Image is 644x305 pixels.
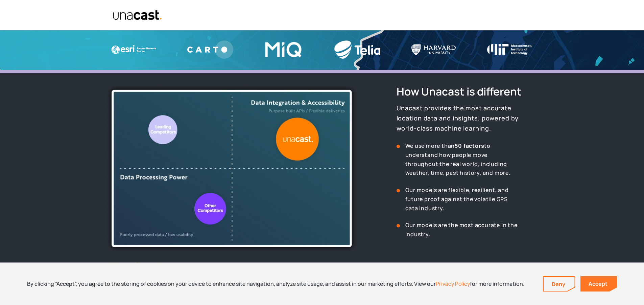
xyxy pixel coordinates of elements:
p: Unacast provides the most accurate location data and insights, powered by world-class machine lea... [397,103,539,133]
p: Our models are the most accurate in the industry. [405,221,525,239]
p: Size of bubble [111,261,172,270]
a: home [109,10,163,21]
img: Harvard U Logo WHITE [411,44,457,56]
img: Telia logo [334,40,380,58]
img: ESRI Logo white [111,45,157,54]
img: MIQ logo [264,40,304,59]
a: Accept [580,276,617,292]
a: Privacy Policy [436,280,470,287]
p: We use more than to understand how people move throughout the real world, including weather, time... [405,141,525,177]
a: Deny [544,277,575,291]
h2: How Unacast is different [397,84,539,99]
div: By clicking “Accept”, you agree to the storing of cookies on your device to enhance site navigati... [27,280,524,287]
strong: 50 factors [455,142,484,149]
img: Massachusetts Institute of Technology logo [487,44,533,55]
p: Our models are flexible, resilient, and future proof against the volatile GPS data industry. [405,186,525,213]
img: Unacast text logo [113,10,163,21]
img: Carto logo WHITE [187,40,233,58]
